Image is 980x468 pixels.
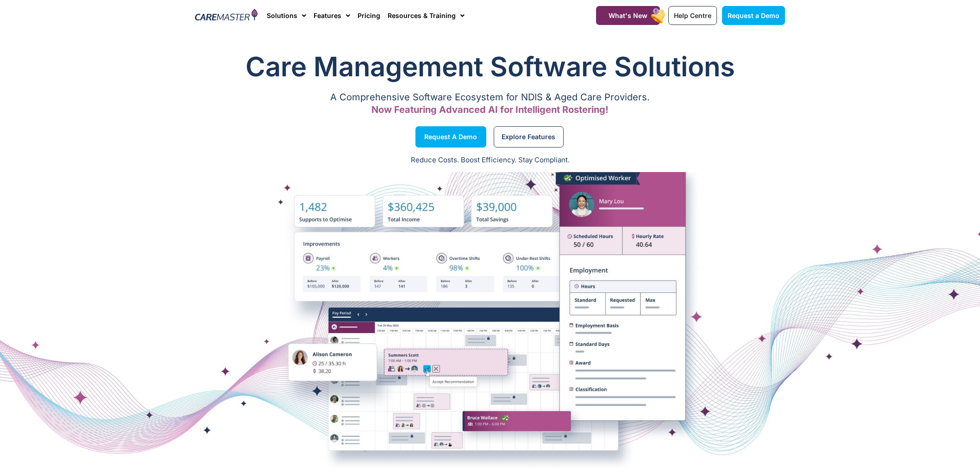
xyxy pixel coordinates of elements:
p: Reduce Costs. Boost Efficiency. Stay Compliant. [6,155,974,166]
h1: Care Management Software Solutions [195,48,785,85]
span: Help Centre [674,12,711,19]
span: Request a Demo [728,12,779,19]
a: Explore Features [494,126,564,148]
span: Explore Features [502,135,555,139]
span: What's New [609,12,647,19]
span: Now Featuring Advanced AI for Intelligent Rostering! [371,104,609,115]
a: Request a Demo [722,6,785,25]
a: Request a Demo [415,126,486,148]
span: Request a Demo [424,135,477,139]
img: CareMaster Logo [195,9,258,23]
a: Help Centre [668,6,717,25]
a: What's New [596,6,660,25]
p: A Comprehensive Software Ecosystem for NDIS & Aged Care Providers. [195,94,785,100]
